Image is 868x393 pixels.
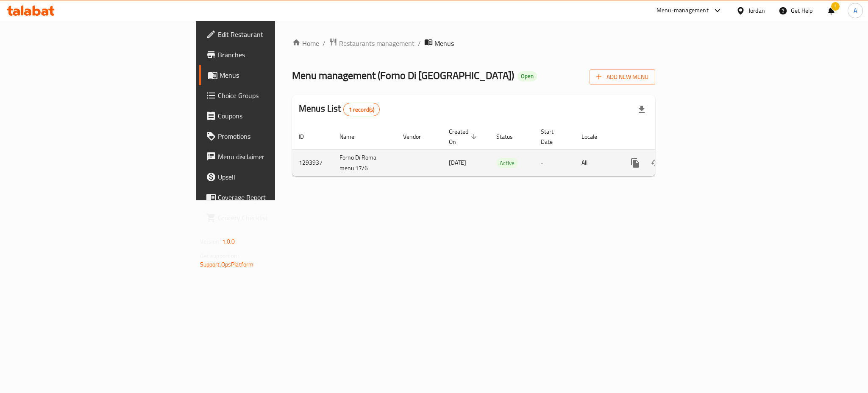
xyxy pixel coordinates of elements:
span: Menus [434,38,454,48]
span: Edit Restaurant [218,29,334,39]
span: Restaurants management [339,38,415,48]
td: Forno Di Roma menu 17/6 [333,149,396,176]
span: Branches [218,50,334,60]
a: Branches [199,45,341,65]
span: Upsell [218,172,334,182]
span: Active [496,158,518,168]
span: ID [299,132,315,142]
a: Grocery Checklist [199,208,341,228]
table: enhanced table [292,124,713,177]
span: Version: [200,236,221,247]
span: Grocery Checklist [218,213,334,223]
span: Status [496,132,524,142]
td: All [575,149,618,176]
span: Coverage Report [218,192,334,202]
div: Open [517,71,537,81]
span: Menu disclaimer [218,152,334,162]
nav: breadcrumb [292,38,655,49]
button: more [625,153,645,173]
a: Coverage Report [199,187,341,208]
div: Export file [632,99,652,120]
span: [DATE] [449,157,466,168]
a: Support.OpsPlatform [200,259,254,270]
span: Choice Groups [218,90,334,101]
span: 1.0.0 [222,236,235,247]
span: Add New Menu [596,72,648,82]
span: Coupons [218,111,334,121]
div: Total records count [343,103,380,116]
span: Created On [449,126,479,147]
span: Start Date [541,126,565,147]
span: Open [517,73,537,80]
button: Change Status [645,153,666,173]
span: 1 record(s) [344,106,380,114]
span: Name [339,132,365,142]
a: Menus [199,65,341,85]
span: A [854,6,857,15]
h2: Menus List [299,102,380,116]
span: Get support on: [200,250,239,261]
a: Upsell [199,167,341,187]
th: Actions [618,124,713,150]
a: Promotions [199,126,341,146]
a: Menu disclaimer [199,146,341,167]
button: Add New Menu [590,69,655,85]
div: Menu-management [657,6,709,16]
td: - [534,149,575,176]
span: Locale [581,132,608,142]
a: Restaurants management [329,38,415,49]
li: / [418,38,421,48]
div: Jordan [748,6,765,15]
span: Vendor [403,132,432,142]
a: Choice Groups [199,85,341,106]
span: Promotions [218,131,334,141]
span: Menu management ( Forno Di [GEOGRAPHIC_DATA] ) [292,66,514,85]
a: Coupons [199,106,341,126]
a: Edit Restaurant [199,24,341,45]
span: Menus [220,70,334,80]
